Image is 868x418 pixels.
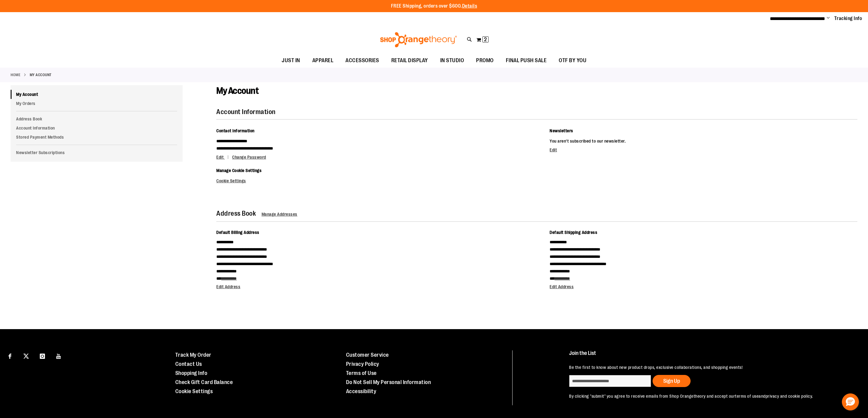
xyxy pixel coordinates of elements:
[484,36,487,42] span: 2
[282,54,300,67] span: JUST IN
[345,54,379,67] span: ACCESSORIES
[216,210,256,217] strong: Address Book
[11,148,183,157] a: Newsletter Subscriptions
[346,370,377,376] a: Terms of Use
[842,393,859,410] button: Hello, have a question? Let’s chat.
[11,114,183,123] a: Address Book
[834,15,862,22] a: Tracking Info
[175,388,213,394] a: Cookie Settings
[23,353,29,359] img: Twitter
[462,3,477,9] a: Details
[216,230,259,235] span: Default Billing Address
[385,54,434,68] a: RETAIL DISPLAY
[553,54,592,68] a: OTF BY YOU
[175,379,233,385] a: Check Gift Card Balance
[11,72,20,78] a: Home
[216,86,259,96] span: My Account
[216,178,246,183] a: Cookie Settings
[11,99,183,108] a: My Orders
[550,147,557,152] a: Edit
[312,54,334,67] span: APPAREL
[216,284,240,289] a: Edit Address
[550,137,857,145] p: You aren't subscribed to our newsletter.
[559,54,586,67] span: OTF BY YOU
[11,133,183,142] a: Stored Payment Methods
[434,54,470,68] a: IN STUDIO
[21,350,32,361] a: Visit our X page
[306,54,340,68] a: APPAREL
[53,350,64,361] a: Visit our Youtube page
[569,350,849,362] h4: Join the List
[766,394,813,399] a: privacy and cookie policy.
[346,352,389,358] a: Customer Service
[175,352,211,358] a: Track My Order
[391,3,477,10] p: FREE Shipping, orders over $600.
[506,54,547,67] span: FINAL PUSH SALE
[653,375,691,387] button: Sign Up
[550,284,574,289] a: Edit Address
[37,350,48,361] a: Visit our Instagram page
[346,361,379,367] a: Privacy Policy
[379,32,458,47] img: Shop Orangetheory
[216,155,231,160] a: Edit
[216,108,276,116] strong: Account Information
[339,54,385,68] a: ACCESSORIES
[11,123,183,133] a: Account Information
[391,54,428,67] span: RETAIL DISPLAY
[550,230,597,235] span: Default Shipping Address
[569,364,849,370] p: Be the first to know about new product drops, exclusive collaborations, and shopping events!
[175,361,202,367] a: Contact Us
[232,155,266,160] a: Change Password
[500,54,553,68] a: FINAL PUSH SALE
[569,375,651,387] input: enter email
[827,15,830,22] button: Account menu
[470,54,500,68] a: PROMO
[262,212,297,217] a: Manage Addresses
[175,370,208,376] a: Shopping Info
[216,168,262,173] span: Manage Cookie Settings
[346,388,376,394] a: Accessibility
[216,128,255,133] span: Contact Information
[276,54,306,68] a: JUST IN
[550,128,573,133] span: Newsletters
[476,54,494,67] span: PROMO
[569,393,849,399] p: By clicking "submit" you agree to receive emails from Shop Orangetheory and accept our and
[216,155,224,160] span: Edit
[440,54,464,67] span: IN STUDIO
[11,90,183,99] a: My Account
[5,350,15,361] a: Visit our Facebook page
[663,378,680,384] span: Sign Up
[735,394,759,399] a: terms of use
[30,72,52,78] strong: My Account
[346,379,431,385] a: Do Not Sell My Personal Information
